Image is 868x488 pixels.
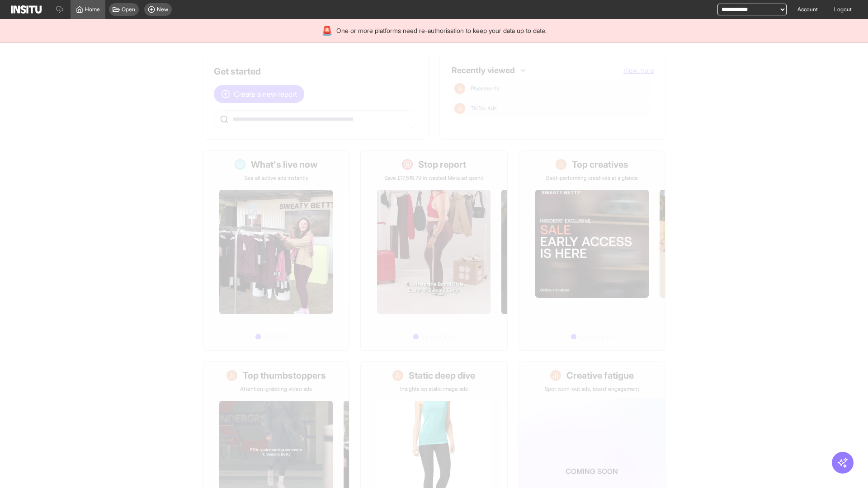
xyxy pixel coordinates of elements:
span: Home [85,6,100,13]
div: 🚨 [321,24,333,37]
span: One or more platforms need re-authorisation to keep your data up to date. [336,26,547,35]
span: Open [122,6,135,13]
img: Logo [11,5,42,14]
span: New [157,6,168,13]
